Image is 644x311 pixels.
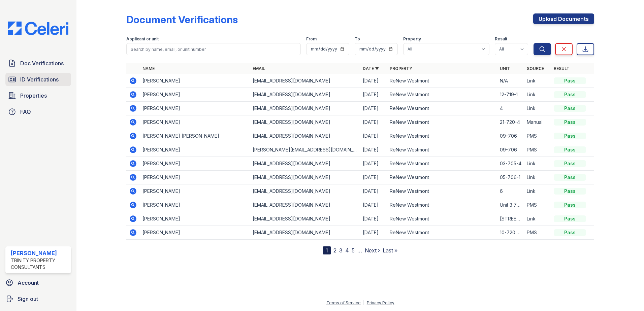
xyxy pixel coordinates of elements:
[497,157,524,171] td: 03-705-4
[360,88,387,102] td: [DATE]
[360,226,387,240] td: [DATE]
[250,184,360,198] td: [EMAIL_ADDRESS][DOMAIN_NAME]
[500,66,510,71] a: Unit
[250,212,360,226] td: [EMAIL_ADDRESS][DOMAIN_NAME]
[383,247,397,254] a: Last »
[387,102,497,115] td: ReNew Westmont
[250,115,360,129] td: [EMAIL_ADDRESS][DOMAIN_NAME]
[554,160,586,167] div: Pass
[360,184,387,198] td: [DATE]
[497,115,524,129] td: 21-720-4
[497,198,524,212] td: Unit 3 703
[495,36,507,42] label: Result
[387,88,497,102] td: ReNew Westmont
[554,105,586,112] div: Pass
[126,13,238,26] div: Document Verifications
[554,77,586,84] div: Pass
[403,36,421,42] label: Property
[3,292,74,306] a: Sign out
[363,66,379,71] a: Date ▼
[367,300,394,305] a: Privacy Policy
[333,247,336,254] a: 2
[140,115,250,129] td: [PERSON_NAME]
[497,102,524,115] td: 4
[497,226,524,240] td: 10-720 apt 2
[140,143,250,157] td: [PERSON_NAME]
[524,226,551,240] td: PMS
[387,184,497,198] td: ReNew Westmont
[352,247,355,254] a: 5
[360,102,387,115] td: [DATE]
[250,88,360,102] td: [EMAIL_ADDRESS][DOMAIN_NAME]
[497,74,524,88] td: N/A
[142,66,155,71] a: Name
[497,143,524,157] td: 09-706
[524,74,551,88] td: Link
[250,143,360,157] td: [PERSON_NAME][EMAIL_ADDRESS][DOMAIN_NAME]
[497,129,524,143] td: 09-706
[360,171,387,184] td: [DATE]
[339,247,343,254] a: 3
[554,229,586,236] div: Pass
[497,88,524,102] td: 12-719-1
[387,212,497,226] td: ReNew Westmont
[497,184,524,198] td: 6
[387,129,497,143] td: ReNew Westmont
[140,102,250,115] td: [PERSON_NAME]
[20,59,64,67] span: Doc Verifications
[524,157,551,171] td: Link
[360,129,387,143] td: [DATE]
[387,157,497,171] td: ReNew Westmont
[360,157,387,171] td: [DATE]
[140,129,250,143] td: [PERSON_NAME] [PERSON_NAME]
[357,246,362,254] span: …
[533,13,594,24] a: Upload Documents
[250,102,360,115] td: [EMAIL_ADDRESS][DOMAIN_NAME]
[250,171,360,184] td: [EMAIL_ADDRESS][DOMAIN_NAME]
[20,108,31,116] span: FAQ
[11,257,68,271] div: Trinity Property Consultants
[387,171,497,184] td: ReNew Westmont
[554,119,586,126] div: Pass
[126,36,159,42] label: Applicant or unit
[250,74,360,88] td: [EMAIL_ADDRESS][DOMAIN_NAME]
[387,115,497,129] td: ReNew Westmont
[250,226,360,240] td: [EMAIL_ADDRESS][DOMAIN_NAME]
[524,198,551,212] td: PMS
[554,215,586,222] div: Pass
[554,188,586,195] div: Pass
[527,66,544,71] a: Source
[387,226,497,240] td: ReNew Westmont
[140,198,250,212] td: [PERSON_NAME]
[140,74,250,88] td: [PERSON_NAME]
[140,184,250,198] td: [PERSON_NAME]
[20,75,59,83] span: ID Verifications
[524,212,551,226] td: Link
[554,146,586,153] div: Pass
[524,143,551,157] td: PMS
[360,212,387,226] td: [DATE]
[360,143,387,157] td: [DATE]
[140,226,250,240] td: [PERSON_NAME]
[3,22,74,35] img: CE_Logo_Blue-a8612792a0a2168367f1c8372b55b34899dd931a85d93a1a3d3e32e68fde9ad4.png
[360,115,387,129] td: [DATE]
[126,43,301,55] input: Search by name, email, or unit number
[18,279,39,287] span: Account
[554,66,570,71] a: Result
[306,36,317,42] label: From
[554,133,586,139] div: Pass
[497,212,524,226] td: [STREET_ADDRESS]
[554,202,586,208] div: Pass
[140,171,250,184] td: [PERSON_NAME]
[11,249,68,257] div: [PERSON_NAME]
[387,143,497,157] td: ReNew Westmont
[326,300,361,305] a: Terms of Service
[140,212,250,226] td: [PERSON_NAME]
[497,171,524,184] td: 05-706-1
[5,89,71,102] a: Properties
[323,246,331,254] div: 1
[5,105,71,118] a: FAQ
[140,88,250,102] td: [PERSON_NAME]
[140,157,250,171] td: [PERSON_NAME]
